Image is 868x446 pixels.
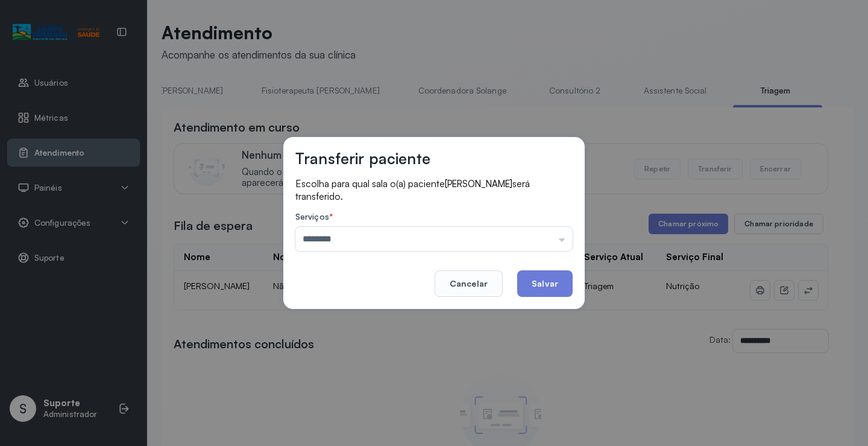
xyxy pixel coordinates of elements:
[295,177,573,202] p: Escolha para qual sala o(a) paciente será transferido.
[435,270,503,297] button: Cancelar
[295,149,430,168] h3: Transferir paciente
[445,178,512,190] span: [PERSON_NAME]
[295,211,329,221] span: Serviços
[517,270,573,297] button: Salvar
